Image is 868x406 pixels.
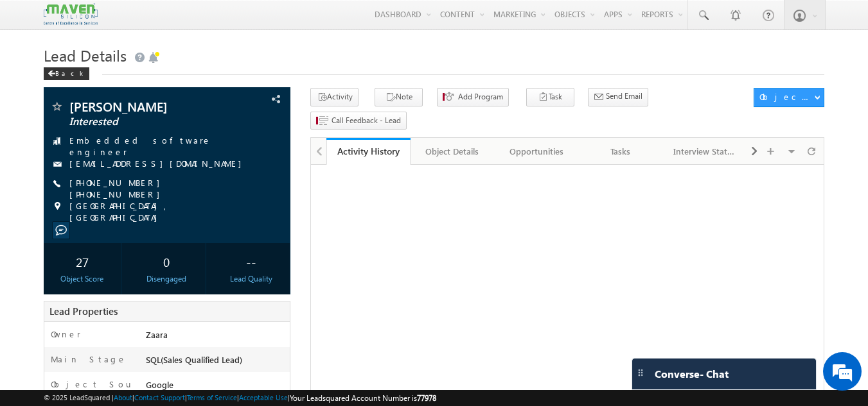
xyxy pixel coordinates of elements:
[146,329,168,340] span: Zaara
[310,112,407,130] button: Call Feedback - Lead
[44,392,436,404] span: © 2025 LeadSquared | | | | |
[114,393,132,402] a: About
[143,378,290,396] div: Google
[754,88,824,107] button: Object Actions
[579,138,663,165] a: Tasks
[411,138,495,165] a: Object Details
[47,250,118,273] div: 27
[69,115,222,128] span: Interested
[134,393,185,402] a: Contact Support
[49,305,118,317] span: Lead Properties
[310,88,359,106] button: Activity
[69,158,248,169] a: [EMAIL_ADDRESS][DOMAIN_NAME]
[47,273,118,285] div: Object Score
[526,88,574,106] button: Task
[655,368,729,380] span: Converse - Chat
[421,144,483,159] div: Object Details
[51,378,134,402] label: Object Source
[187,393,237,402] a: Terms of Service
[505,144,567,159] div: Opportunities
[215,273,287,285] div: Lead Quality
[290,393,436,403] span: Your Leadsquared Account Number is
[336,145,401,157] div: Activity History
[44,3,98,26] img: Custom Logo
[606,90,642,102] span: Send Email
[143,353,290,371] div: SQL(Sales Qualified Lead)
[673,144,736,159] div: Interview Status
[44,45,127,65] span: Lead Details
[759,91,814,103] div: Object Actions
[69,177,269,200] span: [PHONE_NUMBER] [PHONE_NUMBER]
[326,138,411,165] a: Activity History
[51,353,127,365] label: Main Stage
[69,100,222,113] span: [PERSON_NAME]
[635,368,646,378] img: carter-drag
[588,88,648,106] button: Send Email
[589,144,651,159] div: Tasks
[69,135,269,158] span: Embedded software engineer
[417,393,436,403] span: 77978
[131,250,202,273] div: 0
[69,200,269,223] span: [GEOGRAPHIC_DATA], [GEOGRAPHIC_DATA]
[437,88,509,106] button: Add Program
[495,138,579,165] a: Opportunities
[458,91,503,103] span: Add Program
[44,67,96,78] a: Back
[375,88,423,106] button: Note
[215,250,287,273] div: --
[663,138,747,165] a: Interview Status
[51,328,81,340] label: Owner
[131,273,202,285] div: Disengaged
[44,67,89,80] div: Back
[332,115,401,126] span: Call Feedback - Lead
[239,393,288,402] a: Acceptable Use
